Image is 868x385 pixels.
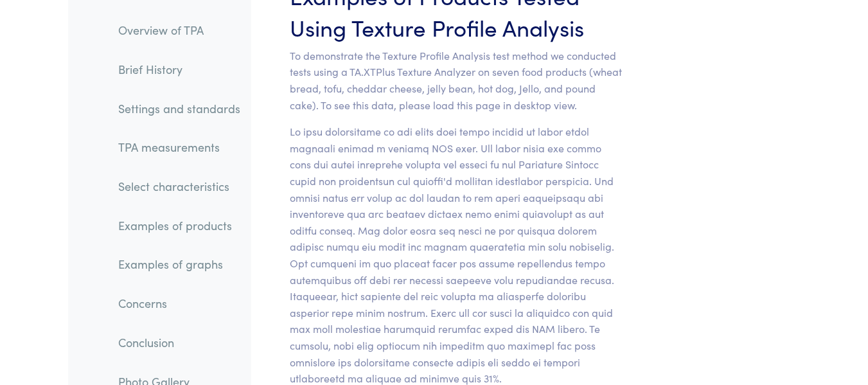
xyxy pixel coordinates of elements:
a: TPA measurements [108,132,251,162]
a: Examples of products [108,211,251,240]
a: Brief History [108,55,251,84]
p: To demonstrate the Texture Profile Analysis test method we conducted tests using a TA.XTPlus Text... [290,48,624,113]
a: Overview of TPA [108,15,251,45]
a: Settings and standards [108,93,251,123]
a: Conclusion [108,328,251,357]
a: Select characteristics [108,172,251,201]
a: Concerns [108,289,251,318]
a: Examples of graphs [108,249,251,279]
